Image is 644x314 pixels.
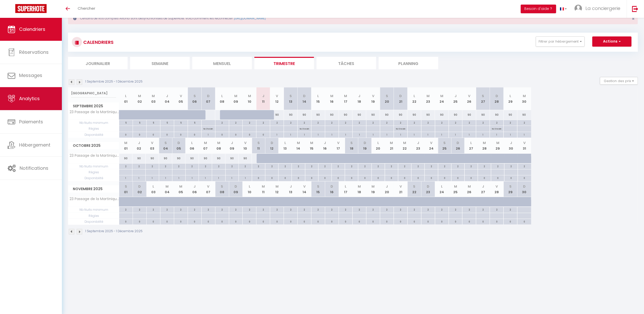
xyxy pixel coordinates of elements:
th: 14 [292,138,305,153]
abbr: M [496,140,499,145]
span: Nb Nuits minimum [68,120,119,126]
abbr: L [284,140,286,145]
th: 23 [421,87,435,110]
div: 2 [518,164,531,168]
div: 2 [270,120,284,125]
div: 90 [185,154,199,163]
abbr: M [234,94,237,98]
div: 2 [332,164,345,168]
div: 2 [172,164,185,168]
div: 2 [462,120,476,125]
div: 2 [298,120,311,125]
abbr: S [386,94,388,98]
abbr: V [151,140,153,145]
div: 1 [339,132,352,137]
span: Disponibilité [68,132,119,138]
div: 2 [243,120,256,125]
div: 2 [256,120,270,125]
abbr: M [483,140,486,145]
th: 18 [345,138,358,153]
div: 2 [119,164,132,168]
th: 05 [174,87,188,110]
div: 2 [345,164,358,168]
div: 2 [435,120,449,125]
th: 25 [438,138,451,153]
div: 1 [449,132,462,137]
th: 16 [325,87,339,110]
div: 5 [133,120,146,125]
abbr: M [390,140,393,145]
th: 07 [199,138,212,153]
abbr: L [470,140,472,145]
span: 23 Passage de la Martinique · Spacieux F5 - Centre-ville - Au calme [69,154,120,158]
span: × [632,16,635,22]
li: Journalier [68,57,128,69]
th: 22 [407,87,421,110]
span: Notifications [20,165,48,171]
abbr: M [523,94,526,98]
span: Règles [68,169,119,175]
h3: CALENDRIERS [82,36,114,48]
th: 24 [425,138,438,153]
th: 02 [133,87,146,110]
div: 2 [398,164,411,168]
div: 90 [490,110,504,120]
div: 2 [226,164,239,168]
th: 31 [518,138,531,153]
button: Besoin d'aide ? [521,5,556,13]
abbr: J [262,94,264,98]
th: 06 [188,87,201,110]
img: logout [632,6,638,12]
div: 90 [311,110,325,120]
div: 2 [265,164,278,168]
th: 03 [146,138,159,153]
div: 0 [174,132,188,137]
th: 29 [504,87,517,110]
div: 2 [353,120,366,125]
div: 2 [311,120,325,125]
abbr: J [417,140,419,145]
div: 1 [462,132,476,137]
th: 15 [305,138,318,153]
li: Semaine [130,57,190,69]
div: 1 [284,132,297,137]
abbr: M [297,140,300,145]
span: 23 Passage de la Martinique · Spacieux F5 - Centre-ville - Au calme [69,110,120,114]
th: 08 [212,138,225,153]
div: 2 [394,120,407,125]
div: 90 [119,154,132,163]
button: Gestion des prix [600,77,638,85]
th: 11 [252,138,265,153]
span: Septembre 2025 [68,102,119,110]
abbr: J [358,94,360,98]
div: 1 [202,132,215,137]
abbr: L [414,94,415,98]
div: 1 [504,132,517,137]
abbr: V [430,140,432,145]
th: 24 [435,87,449,110]
div: 90 [407,110,421,120]
div: 2 [478,164,491,168]
div: 1 [325,132,339,137]
div: 0 [119,132,133,137]
th: 12 [270,87,284,110]
span: La conciergerie [585,5,620,11]
div: 1 [212,175,225,180]
abbr: V [180,94,182,98]
div: 1 [353,132,366,137]
abbr: M [344,94,347,98]
div: 90 [504,110,517,120]
div: 1 [380,132,394,137]
abbr: J [231,140,233,145]
li: Tâches [317,57,376,69]
abbr: V [276,94,278,98]
abbr: L [377,140,379,145]
th: 04 [160,87,174,110]
div: 1 [159,175,172,180]
div: 0 [279,175,292,180]
a: [URL][DOMAIN_NAME] [234,16,266,20]
th: 07 [201,87,215,110]
th: 19 [366,87,380,110]
span: Hébergement [19,142,50,148]
div: 1 [239,175,252,180]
